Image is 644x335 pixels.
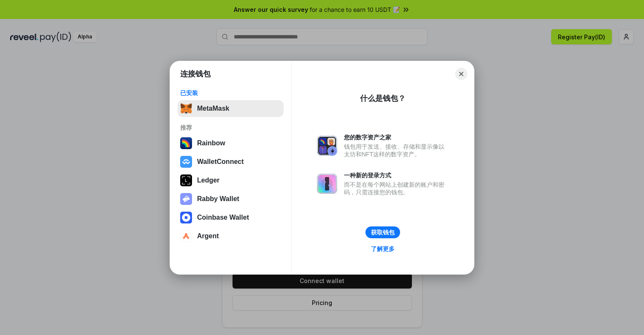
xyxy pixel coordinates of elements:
div: Argent [197,232,219,240]
div: Ledger [197,177,219,184]
img: svg+xml,%3Csvg%20width%3D%2228%22%20height%3D%2228%22%20viewBox%3D%220%200%2028%2028%22%20fill%3D... [180,212,192,223]
button: Rainbow [178,135,284,152]
div: 钱包用于发送、接收、存储和显示像以太坊和NFT这样的数字资产。 [344,143,449,158]
button: Close [455,68,467,80]
img: svg+xml,%3Csvg%20xmlns%3D%22http%3A%2F%2Fwww.w3.org%2F2000%2Fsvg%22%20fill%3D%22none%22%20viewBox... [317,174,337,194]
div: 了解更多 [371,245,395,253]
img: svg+xml,%3Csvg%20width%3D%2228%22%20height%3D%2228%22%20viewBox%3D%220%200%2028%2028%22%20fill%3D... [180,156,192,168]
div: WalletConnect [197,158,244,166]
div: Rabby Wallet [197,195,239,203]
img: svg+xml,%3Csvg%20fill%3D%22none%22%20height%3D%2233%22%20viewBox%3D%220%200%2035%2033%22%20width%... [180,103,192,114]
div: 而不是在每个网站上创建新的账户和密码，只需连接您的钱包。 [344,181,449,196]
div: 推荐 [180,124,281,131]
div: Coinbase Wallet [197,214,249,221]
div: 获取钱包 [371,229,395,236]
div: 什么是钱包？ [360,93,406,103]
img: svg+xml,%3Csvg%20width%3D%2228%22%20height%3D%2228%22%20viewBox%3D%220%200%2028%2028%22%20fill%3D... [180,230,192,242]
div: 一种新的登录方式 [344,172,449,179]
button: Argent [178,228,284,245]
img: svg+xml,%3Csvg%20xmlns%3D%22http%3A%2F%2Fwww.w3.org%2F2000%2Fsvg%22%20fill%3D%22none%22%20viewBox... [180,193,192,205]
button: WalletConnect [178,153,284,170]
div: 已安装 [180,89,281,97]
img: svg+xml,%3Csvg%20xmlns%3D%22http%3A%2F%2Fwww.w3.org%2F2000%2Fsvg%22%20fill%3D%22none%22%20viewBox... [317,136,337,156]
a: 了解更多 [366,243,400,254]
img: svg+xml,%3Csvg%20xmlns%3D%22http%3A%2F%2Fwww.w3.org%2F2000%2Fsvg%22%20width%3D%2228%22%20height%3... [180,174,192,186]
div: MetaMask [197,105,229,112]
button: Coinbase Wallet [178,209,284,226]
div: 您的数字资产之家 [344,133,449,141]
button: 获取钱包 [365,226,400,238]
div: Rainbow [197,139,225,147]
img: svg+xml,%3Csvg%20width%3D%22120%22%20height%3D%22120%22%20viewBox%3D%220%200%20120%20120%22%20fil... [180,137,192,149]
button: Rabby Wallet [178,191,284,207]
h1: 连接钱包 [180,69,211,79]
button: Ledger [178,172,284,189]
button: MetaMask [178,100,284,117]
